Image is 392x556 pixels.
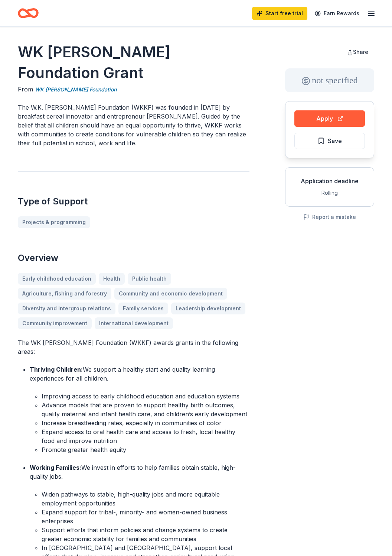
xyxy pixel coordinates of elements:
[291,188,368,197] div: Rolling
[353,49,368,55] span: Share
[18,103,249,148] p: The W.K. [PERSON_NAME] Foundation (WKKF) was founded in [DATE] by breakfast cereal innovator and ...
[294,133,365,149] button: Save
[42,526,249,543] li: Support efforts that inform policies and change systems to create greater economic stability for ...
[42,427,249,445] li: Expand access to oral health care and access to fresh, local healthy food and improve nutrition
[30,365,249,383] p: We support a healthy start and quality learning experiences for all children.
[252,7,307,20] a: Start free trial
[35,85,117,94] a: WK [PERSON_NAME] Foundation
[18,42,249,83] h1: WK [PERSON_NAME] Foundation Grant
[18,338,249,356] p: The WK [PERSON_NAME] Foundation (WKKF) awards grants in the following areas:
[328,136,342,146] span: Save
[18,85,249,94] div: From
[42,490,249,508] li: Widen pathways to stable, high-quality jobs and more equitable employment opportunities
[18,195,249,207] h2: Type of Support
[42,508,249,526] li: Expand support for tribal-, minority- and women-owned business enterprises
[30,366,83,373] strong: Thriving Children:
[42,418,249,427] li: Increase breastfeeding rates, especially in communities of color
[30,463,249,481] p: We invest in efforts to help families obtain stable, high-quality jobs.
[303,213,356,222] button: Report a mistake
[341,45,374,59] button: Share
[310,7,364,20] a: Earn Rewards
[285,68,374,92] div: not specified
[42,392,249,401] li: Improving access to early childhood education and education systems
[30,464,81,471] strong: Working Families:
[294,110,365,127] button: Apply
[42,445,249,454] li: Promote greater health equity
[291,177,368,185] div: Application deadline
[42,401,249,418] li: Advance models that are proven to support healthy birth outcomes, quality maternal and infant hea...
[18,252,249,264] h2: Overview
[18,4,39,22] a: Home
